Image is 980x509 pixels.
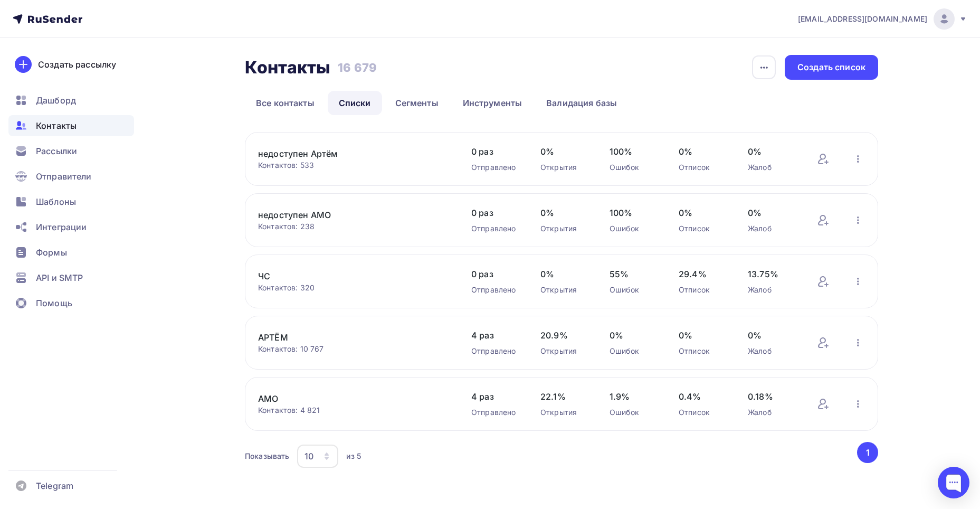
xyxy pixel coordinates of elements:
[258,392,437,405] a: АМО
[610,285,658,295] div: Ошибок
[36,195,76,208] span: Шаблоны
[610,390,658,403] span: 1.9%
[679,390,727,403] span: 0.4%
[38,58,116,71] div: Создать рассылку
[245,451,289,461] div: Показывать
[8,115,134,136] a: Контакты
[540,206,588,219] span: 0%
[258,282,450,293] div: Контактов: 320
[384,91,450,115] a: Сегменты
[679,223,727,234] div: Отписок
[535,91,628,115] a: Валидация базы
[36,246,67,259] span: Формы
[748,206,796,219] span: 0%
[258,209,437,221] a: недоступен АМО
[8,191,134,212] a: Шаблоны
[471,206,519,219] span: 0 раз
[679,329,727,342] span: 0%
[471,407,519,418] div: Отправлено
[471,268,519,280] span: 0 раз
[679,162,727,173] div: Отписок
[679,206,727,219] span: 0%
[610,223,658,234] div: Ошибок
[8,242,134,263] a: Формы
[36,271,83,284] span: API и SMTP
[297,444,339,468] button: 10
[36,94,76,107] span: Дашборд
[258,221,450,232] div: Контактов: 238
[258,344,450,354] div: Контактов: 10 767
[610,162,658,173] div: Ошибок
[748,285,796,295] div: Жалоб
[748,162,796,173] div: Жалоб
[471,223,519,234] div: Отправлено
[36,170,92,183] span: Отправители
[540,407,588,418] div: Открытия
[679,285,727,295] div: Отписок
[748,268,796,280] span: 13.75%
[540,145,588,158] span: 0%
[540,162,588,173] div: Открытия
[748,145,796,158] span: 0%
[679,346,727,356] div: Отписок
[748,390,796,403] span: 0.18%
[679,268,727,280] span: 29.4%
[610,145,658,158] span: 100%
[540,268,588,280] span: 0%
[540,329,588,342] span: 20.9%
[8,140,134,162] a: Рассылки
[258,147,437,160] a: недоступен Артём
[471,329,519,342] span: 4 раз
[471,145,519,158] span: 0 раз
[36,221,87,233] span: Интеграции
[540,285,588,295] div: Открытия
[258,160,450,171] div: Контактов: 533
[471,390,519,403] span: 4 раз
[798,14,927,24] span: [EMAIL_ADDRESS][DOMAIN_NAME]
[610,346,658,356] div: Ошибок
[798,8,967,30] a: [EMAIL_ADDRESS][DOMAIN_NAME]
[610,268,658,280] span: 55%
[8,166,134,187] a: Отправители
[36,145,77,157] span: Рассылки
[748,223,796,234] div: Жалоб
[328,91,382,115] a: Списки
[36,479,73,492] span: Telegram
[8,90,134,111] a: Дашборд
[36,297,72,309] span: Помощь
[245,57,330,78] h2: Контакты
[540,223,588,234] div: Открытия
[679,145,727,158] span: 0%
[679,407,727,418] div: Отписок
[855,442,879,463] ul: Pagination
[258,405,450,416] div: Контактов: 4 821
[471,285,519,295] div: Отправлено
[471,162,519,173] div: Отправлено
[338,60,377,75] h3: 16 679
[610,407,658,418] div: Ошибок
[797,61,865,73] div: Создать список
[346,451,361,461] div: из 5
[258,270,437,282] a: ЧС
[452,91,534,115] a: Инструменты
[748,346,796,356] div: Жалоб
[748,407,796,418] div: Жалоб
[36,119,77,132] span: Контакты
[610,206,658,219] span: 100%
[748,329,796,342] span: 0%
[540,346,588,356] div: Открытия
[857,442,878,463] button: Go to page 1
[610,329,658,342] span: 0%
[305,450,313,463] div: 10
[245,91,326,115] a: Все контакты
[540,390,588,403] span: 22.1%
[471,346,519,356] div: Отправлено
[258,331,437,344] a: АРТЁМ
